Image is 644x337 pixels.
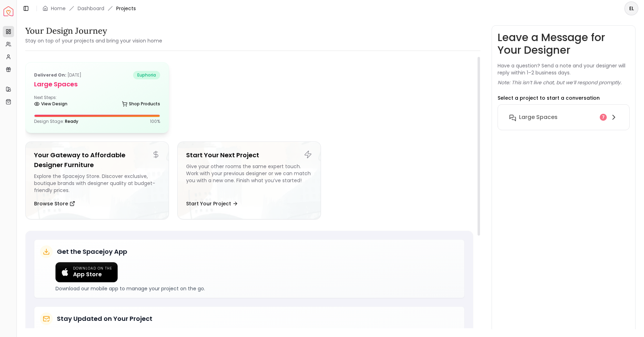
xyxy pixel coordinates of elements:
[177,141,321,219] a: Start Your Next ProjectGive your other rooms the same expert touch. Work with your previous desig...
[25,141,169,219] a: Your Gateway to Affordable Designer FurnitureExplore the Spacejoy Store. Discover exclusive, bout...
[34,119,78,124] p: Design Stage:
[122,99,160,109] a: Shop Products
[73,271,112,278] span: App Store
[4,6,13,16] a: Spacejoy
[42,5,136,12] nav: breadcrumb
[186,150,312,160] h5: Start Your Next Project
[600,114,607,121] div: 7
[73,266,112,271] span: Download on the
[57,247,127,257] h5: Get the Spacejoy App
[55,262,118,282] a: Download on the App Store
[498,31,630,57] h3: Leave a Message for Your Designer
[133,71,160,79] span: euphoria
[61,268,69,276] img: Apple logo
[498,62,630,76] p: Have a question? Send a note and your designer will reply within 1–2 business days.
[498,79,622,86] p: Note: This isn’t live chat, but we’ll respond promptly.
[78,5,104,12] a: Dashboard
[498,94,600,101] p: Select a project to start a conversation
[34,99,67,109] a: View Design
[625,2,638,15] span: EL
[34,71,81,79] p: [DATE]
[25,25,162,37] h3: Your Design Journey
[34,95,160,109] div: Next Steps:
[4,6,13,16] img: Spacejoy Logo
[624,1,638,15] button: EL
[150,119,160,124] p: 100 %
[34,150,160,170] h5: Your Gateway to Affordable Designer Furniture
[519,113,558,121] h6: Large Spaces
[504,110,624,124] button: Large Spaces7
[34,79,160,89] h5: Large Spaces
[186,163,312,194] div: Give your other rooms the same expert touch. Work with your previous designer or we can match you...
[34,72,66,78] b: Delivered on:
[65,118,78,124] span: Ready
[186,197,238,211] button: Start Your Project
[55,285,459,292] p: Download our mobile app to manage your project on the go.
[57,314,152,324] h5: Stay Updated on Your Project
[34,173,160,194] div: Explore the Spacejoy Store. Discover exclusive, boutique brands with designer quality at budget-f...
[51,5,66,12] a: Home
[116,5,136,12] span: Projects
[34,197,75,211] button: Browse Store
[25,37,162,44] small: Stay on top of your projects and bring your vision home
